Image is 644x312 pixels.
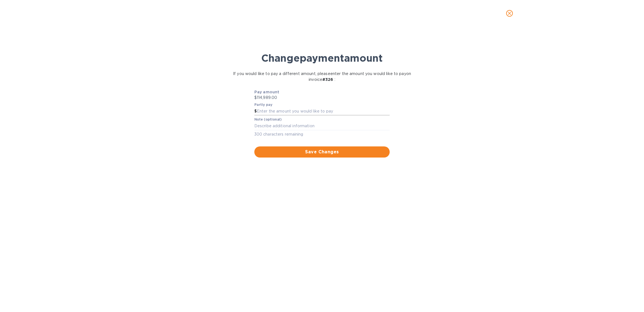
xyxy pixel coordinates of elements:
[220,71,424,83] p: If you would like to pay a different amount, please enter the amount you would like to pay on inv...
[254,131,390,138] p: 300 characters remaining
[259,149,385,155] span: Save Changes
[322,77,333,82] b: # 326
[257,107,390,116] input: Enter the amount you would like to pay
[254,95,390,101] p: $114,989.00
[254,103,273,106] label: Partly pay
[254,90,280,94] b: Pay amount
[254,107,257,116] div: $
[254,146,390,158] button: Save Changes
[261,52,383,64] b: Change payment amount
[254,118,282,121] label: Note (optional)
[503,7,516,20] button: close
